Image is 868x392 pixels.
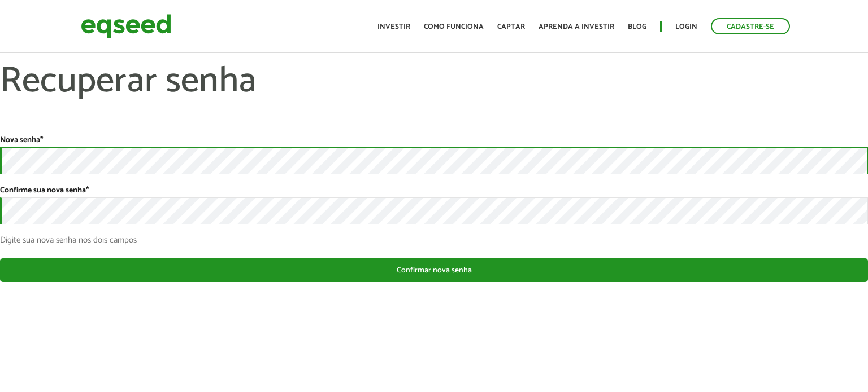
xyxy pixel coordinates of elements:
span: Este campo é obrigatório. [40,134,43,147]
a: Cadastre-se [711,18,790,34]
a: Investir [377,23,410,30]
a: Blog [628,23,646,30]
a: Login [675,23,697,30]
span: Este campo é obrigatório. [86,184,89,197]
img: EqSeed [81,11,171,41]
a: Como funciona [424,23,484,30]
a: Captar [497,23,525,30]
a: Aprenda a investir [539,23,614,30]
